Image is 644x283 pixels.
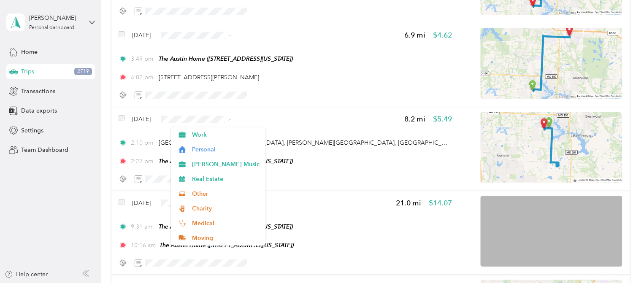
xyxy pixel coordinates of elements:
span: The Austin Home ([STREET_ADDRESS][US_STATE]) [159,158,293,164]
span: Trips [21,67,34,76]
span: Moving [192,234,260,243]
iframe: Everlance-gr Chat Button Frame [597,236,644,283]
span: Data exports [21,106,57,115]
span: Home [21,48,38,57]
span: Team Dashboard [21,146,68,154]
span: 6.9 mi [404,30,425,40]
span: 2:27 pm [131,157,155,166]
span: 2719 [74,68,92,75]
span: [STREET_ADDRESS][PERSON_NAME] [159,74,259,81]
span: Transactions [21,87,55,96]
span: Medical [192,219,260,228]
span: The Austin Home ([STREET_ADDRESS][US_STATE]) [159,223,293,230]
span: The Austin Home ([STREET_ADDRESS][US_STATE]) [160,242,294,248]
span: 3:49 pm [131,54,155,63]
span: [GEOGRAPHIC_DATA], [GEOGRAPHIC_DATA], [PERSON_NAME][GEOGRAPHIC_DATA], [GEOGRAPHIC_DATA] [159,139,459,146]
span: $5.49 [433,114,452,124]
span: Real Estate [192,175,260,183]
span: [PERSON_NAME] Music [192,160,260,169]
span: $4.62 [433,30,452,40]
span: [DATE] [132,31,151,40]
span: Other [192,189,260,198]
span: Settings [21,126,43,135]
img: minimap [480,196,622,267]
button: Help center [5,270,48,279]
span: 10:16 am [131,241,156,250]
span: [DATE] [132,199,151,208]
span: 8.2 mi [404,114,425,124]
span: Personal [192,145,260,154]
span: 2:10 pm [131,138,155,147]
span: 21.0 mi [396,198,421,208]
span: The Austin Home ([STREET_ADDRESS][US_STATE]) [159,55,293,62]
div: [PERSON_NAME] [29,13,82,22]
img: minimap [480,112,622,183]
img: minimap [480,28,622,99]
div: Personal dashboard [29,25,74,30]
span: Work [192,130,260,139]
span: 4:02 pm [131,73,155,82]
span: 9:31 am [131,222,155,231]
span: [DATE] [132,115,151,124]
span: Charity [192,204,260,213]
span: $14.07 [429,198,452,208]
